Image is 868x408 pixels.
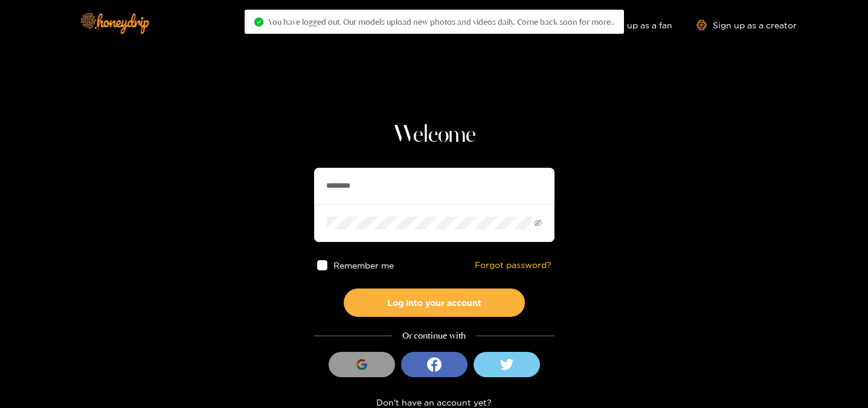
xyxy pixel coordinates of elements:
a: Forgot password? [475,260,551,270]
span: eye-invisible [534,219,542,227]
span: Remember me [333,261,393,270]
a: Sign up as a fan [590,20,672,30]
div: Or continue with [314,329,555,343]
span: check-circle [254,18,263,27]
button: Log into your account [344,288,525,317]
h1: Welcome [314,121,555,150]
a: Sign up as a creator [696,20,797,30]
span: You have logged out. Our models upload new photos and videos daily. Come back soon for more.. [268,17,614,27]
